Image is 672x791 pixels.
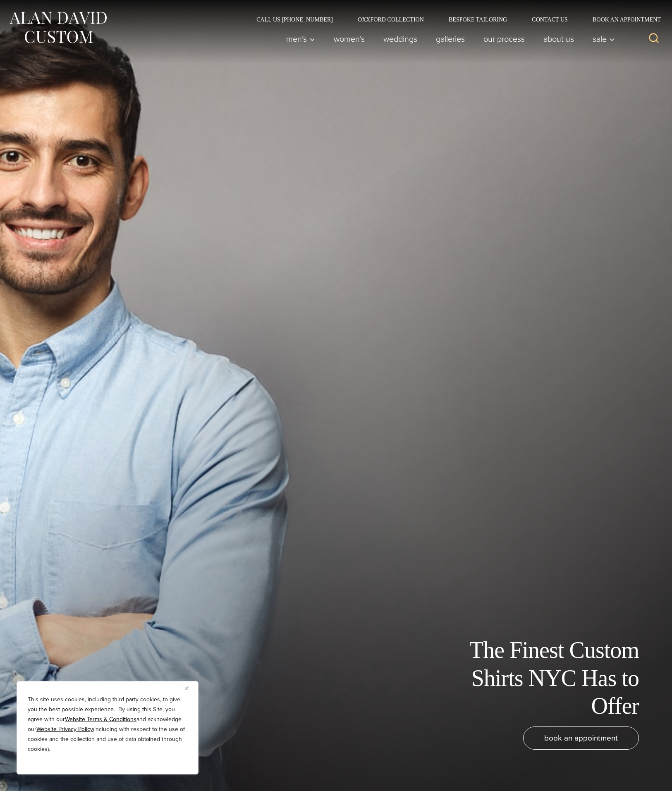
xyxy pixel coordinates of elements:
a: Call Us [PHONE_NUMBER] [244,17,345,22]
span: Men’s [286,35,315,43]
a: Book an Appointment [580,17,664,22]
button: Close [185,683,195,693]
img: Close [185,686,189,690]
a: Oxxford Collection [345,17,436,22]
a: Contact Us [519,17,580,22]
img: Alan David Custom [8,9,108,46]
h1: The Finest Custom Shirts NYC Has to Offer [453,636,639,720]
a: book an appointment [523,726,639,750]
nav: Primary Navigation [277,31,619,47]
a: Our Process [474,31,534,47]
a: Website Terms & Conditions [65,715,136,724]
a: Bespoke Tailoring [436,17,519,22]
nav: Secondary Navigation [244,17,664,22]
span: Sale [593,35,615,43]
p: This site uses cookies, including third party cookies, to give you the best possible experience. ... [28,695,187,754]
a: Women’s [325,31,374,47]
a: Galleries [427,31,474,47]
a: weddings [374,31,427,47]
button: View Search Form [644,29,664,49]
span: book an appointment [544,732,618,744]
a: Website Privacy Policy [36,725,93,734]
a: About Us [534,31,584,47]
